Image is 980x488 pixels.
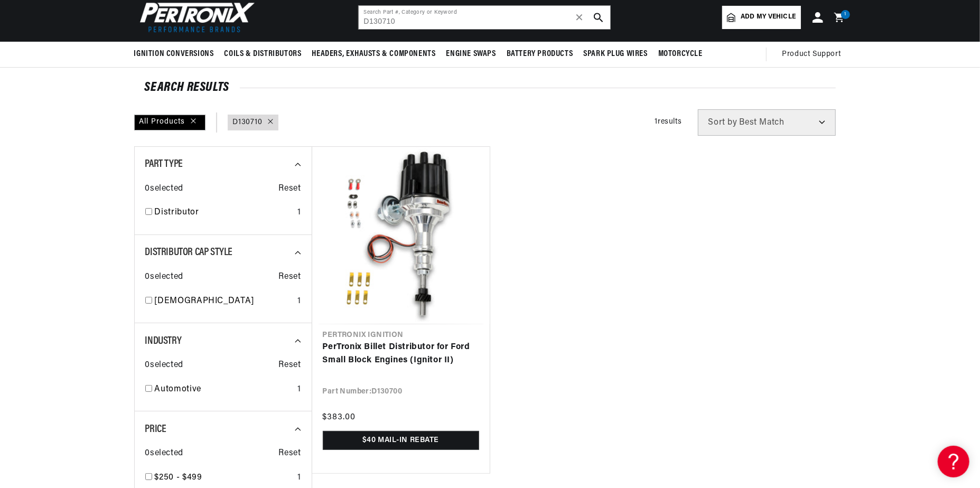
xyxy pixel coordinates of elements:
span: 1 results [655,118,682,126]
summary: Headers, Exhausts & Components [307,42,441,67]
span: Reset [279,447,301,461]
summary: Spark Plug Wires [578,42,653,67]
span: Engine Swaps [446,49,496,60]
span: 1 [844,10,846,19]
a: Distributor [155,206,293,220]
span: Distributor Cap Style [145,247,233,258]
span: Reset [279,270,301,284]
span: Add my vehicle [741,12,796,22]
span: Motorcycle [658,49,703,60]
span: Spark Plug Wires [583,49,648,60]
summary: Motorcycle [653,42,708,67]
button: search button [587,6,610,29]
div: 1 [297,295,301,308]
a: Automotive [155,383,293,397]
summary: Product Support [782,42,846,67]
span: Battery Products [507,49,573,60]
div: 1 [297,383,301,397]
a: PerTronix Billet Distributor for Ford Small Block Engines (Ignitor II) [323,341,479,368]
span: Coils & Distributors [225,49,302,60]
span: $250 - $499 [155,473,202,482]
span: Headers, Exhausts & Components [312,49,436,60]
span: Price [145,424,166,435]
summary: Coils & Distributors [219,42,307,67]
span: Reset [279,182,301,196]
a: [DEMOGRAPHIC_DATA] [155,295,293,308]
div: SEARCH RESULTS [145,82,836,93]
div: All Products [134,115,206,130]
span: 0 selected [145,270,183,284]
span: 0 selected [145,447,183,461]
summary: Ignition Conversions [134,42,219,67]
span: Industry [145,336,182,346]
div: 1 [297,206,301,220]
a: Add my vehicle [722,6,800,29]
summary: Engine Swaps [441,42,501,67]
span: Sort by [708,118,738,127]
span: Ignition Conversions [134,49,214,60]
span: 0 selected [145,359,183,372]
summary: Battery Products [501,42,578,67]
span: Product Support [782,49,841,60]
span: 0 selected [145,182,183,196]
span: Part Type [145,159,183,170]
input: Search Part #, Category or Keyword [359,6,610,29]
span: Reset [279,359,301,372]
div: 1 [297,471,301,485]
a: D130710 [233,117,263,128]
select: Sort by [698,109,836,136]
